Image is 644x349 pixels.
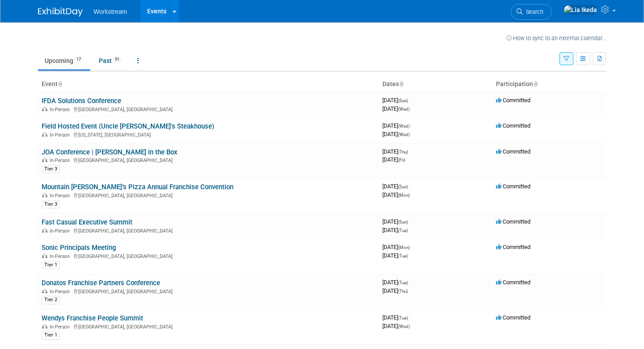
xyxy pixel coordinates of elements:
[42,296,60,304] div: Tier 2
[409,183,411,190] span: -
[511,4,552,20] a: Search
[42,228,47,233] img: In-Person Event
[496,148,530,155] span: Committed
[409,218,411,225] span: -
[42,218,132,226] a: Fast Casual Executive Summit
[58,80,62,87] a: Sort by Event Name
[93,8,127,15] span: Workstream
[523,8,543,15] span: Search
[399,80,403,87] a: Sort by Start Date
[398,245,410,250] span: (Mon)
[382,191,410,198] span: [DATE]
[382,156,405,163] span: [DATE]
[409,279,411,286] span: -
[382,287,408,294] span: [DATE]
[382,244,412,250] span: [DATE]
[38,77,379,92] th: Event
[42,314,143,322] a: Wendys Franchise People Summit
[398,220,408,224] span: (Sun)
[50,253,72,259] span: In-Person
[398,324,410,329] span: (Wed)
[38,8,83,17] img: ExhibitDay
[398,150,408,154] span: (Thu)
[42,287,375,295] div: [GEOGRAPHIC_DATA], [GEOGRAPHIC_DATA]
[382,227,408,233] span: [DATE]
[398,228,408,233] span: (Tue)
[42,289,47,293] img: In-Person Event
[42,324,47,328] img: In-Person Event
[42,97,121,105] a: IFDA Solutions Conference
[398,316,408,320] span: (Tue)
[382,122,412,129] span: [DATE]
[42,148,178,156] a: JOA Conference | [PERSON_NAME] in the Box
[382,279,411,286] span: [DATE]
[42,131,375,138] div: [US_STATE], [GEOGRAPHIC_DATA]
[496,314,530,321] span: Committed
[382,97,411,104] span: [DATE]
[42,200,60,208] div: Tier 3
[42,193,47,197] img: In-Person Event
[533,80,538,87] a: Sort by Participation Type
[50,324,72,330] span: In-Person
[496,244,530,250] span: Committed
[42,183,233,191] a: Mountain [PERSON_NAME]’s Pizza Annual Franchise Convention
[382,314,411,321] span: [DATE]
[382,183,411,190] span: [DATE]
[496,218,530,225] span: Committed
[42,107,47,111] img: In-Person Event
[411,122,412,129] span: -
[92,52,129,69] a: Past51
[398,193,410,198] span: (Mon)
[50,107,72,112] span: In-Person
[38,52,90,69] a: Upcoming17
[50,228,72,234] span: In-Person
[382,131,410,137] span: [DATE]
[112,56,122,63] span: 51
[382,323,410,329] span: [DATE]
[496,183,530,190] span: Committed
[382,148,411,155] span: [DATE]
[563,5,597,15] img: Lia Ikeda
[496,122,530,129] span: Committed
[398,132,410,137] span: (Wed)
[382,105,410,112] span: [DATE]
[42,165,60,173] div: Tier 3
[411,244,412,250] span: -
[42,132,47,137] img: In-Person Event
[42,323,375,330] div: [GEOGRAPHIC_DATA], [GEOGRAPHIC_DATA]
[398,184,408,189] span: (Sun)
[42,261,60,269] div: Tier 1
[409,314,411,321] span: -
[382,218,411,225] span: [DATE]
[42,191,375,199] div: [GEOGRAPHIC_DATA], [GEOGRAPHIC_DATA]
[496,279,530,286] span: Committed
[42,122,214,130] a: Field Hosted Event (Uncle [PERSON_NAME]'s Steakhouse)
[42,158,47,162] img: In-Person Event
[42,253,47,258] img: In-Person Event
[42,156,375,163] div: [GEOGRAPHIC_DATA], [GEOGRAPHIC_DATA]
[42,105,375,112] div: [GEOGRAPHIC_DATA], [GEOGRAPHIC_DATA]
[398,158,405,162] span: (Fri)
[50,193,72,199] span: In-Person
[74,56,84,63] span: 17
[398,289,408,294] span: (Thu)
[398,98,408,103] span: (Sun)
[496,97,530,104] span: Committed
[506,35,606,42] a: How to sync to an external calendar...
[42,227,375,234] div: [GEOGRAPHIC_DATA], [GEOGRAPHIC_DATA]
[409,148,411,155] span: -
[398,124,410,129] span: (Wed)
[50,289,72,295] span: In-Person
[409,97,411,104] span: -
[398,253,408,258] span: (Tue)
[50,158,72,163] span: In-Person
[42,252,375,259] div: [GEOGRAPHIC_DATA], [GEOGRAPHIC_DATA]
[50,132,72,138] span: In-Person
[42,331,60,339] div: Tier 1
[398,280,408,285] span: (Tue)
[42,244,116,252] a: Sonic Principals Meeting
[42,279,160,287] a: Donatos Franchise Partners Conference
[379,77,492,92] th: Dates
[492,77,606,92] th: Participation
[382,252,408,259] span: [DATE]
